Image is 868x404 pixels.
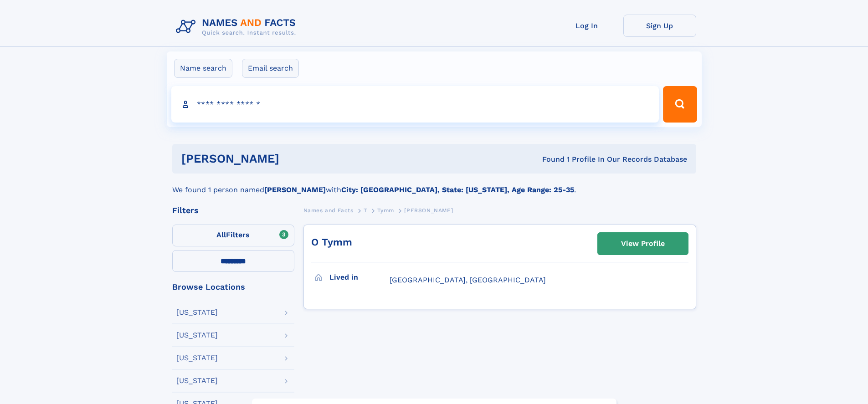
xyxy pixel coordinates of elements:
a: T [364,205,367,216]
div: [US_STATE] [176,354,218,362]
label: Filters [172,225,294,246]
span: All [216,230,226,239]
a: Names and Facts [303,205,354,216]
a: O Tymm [311,236,352,248]
span: T [364,207,367,214]
input: search input [171,86,659,123]
b: [PERSON_NAME] [264,185,326,194]
span: [PERSON_NAME] [404,207,453,214]
h3: Lived in [329,270,390,285]
button: Search Button [663,86,697,123]
a: Tymm [377,205,394,216]
label: Email search [242,59,299,78]
b: City: [GEOGRAPHIC_DATA], State: [US_STATE], Age Range: 25-35 [341,185,574,194]
a: Sign Up [623,15,696,37]
div: We found 1 person named with . [172,174,696,195]
div: [US_STATE] [176,309,218,316]
a: Log In [550,15,623,37]
img: Logo Names and Facts [172,15,303,39]
div: Found 1 Profile In Our Records Database [411,154,687,164]
h1: [PERSON_NAME] [181,153,411,164]
div: Filters [172,206,294,215]
span: Tymm [377,207,394,214]
label: Name search [174,59,232,78]
div: View Profile [621,233,665,254]
div: Browse Locations [172,283,294,291]
span: [GEOGRAPHIC_DATA], [GEOGRAPHIC_DATA] [390,276,546,284]
div: [US_STATE] [176,377,218,384]
div: [US_STATE] [176,332,218,339]
a: View Profile [598,233,688,255]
